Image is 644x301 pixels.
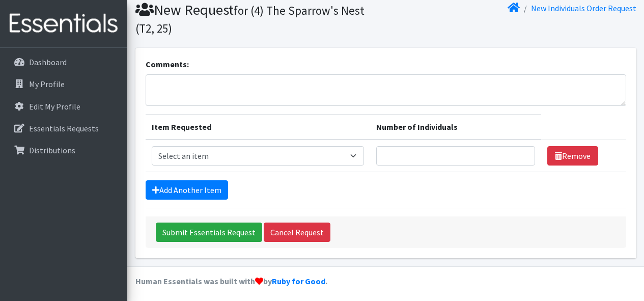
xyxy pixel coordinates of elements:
a: Dashboard [4,52,123,72]
a: Distributions [4,140,123,160]
a: New Individuals Order Request [531,3,636,13]
label: Comments: [146,58,189,70]
th: Item Requested [146,115,371,140]
a: My Profile [4,74,123,94]
h1: New Request [135,1,382,36]
a: Cancel Request [264,223,330,242]
th: Number of Individuals [370,115,541,140]
a: Add Another Item [146,180,228,200]
p: Essentials Requests [29,123,99,133]
a: Remove [547,146,598,166]
img: HumanEssentials [4,7,123,41]
p: Edit My Profile [29,101,80,112]
a: Edit My Profile [4,96,123,117]
strong: Human Essentials was built with by . [135,276,327,286]
small: for (4) The Sparrow's Nest (T2, 25) [135,3,365,36]
p: Distributions [29,145,75,155]
a: Ruby for Good [272,276,325,286]
p: My Profile [29,79,65,89]
a: Essentials Requests [4,118,123,139]
p: Dashboard [29,57,67,67]
input: Submit Essentials Request [156,223,262,242]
